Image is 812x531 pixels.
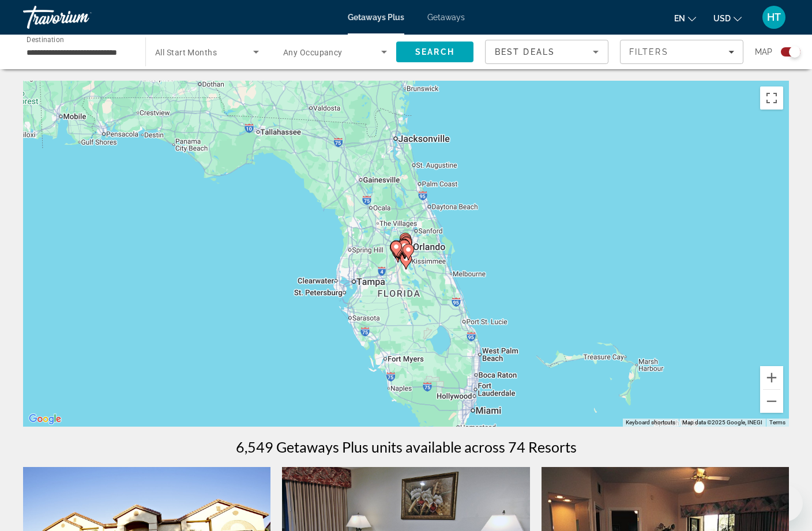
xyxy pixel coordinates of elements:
[760,390,783,413] button: Zoom out
[427,13,465,22] a: Getaways
[155,48,217,57] span: All Start Months
[760,86,783,110] button: Toggle fullscreen view
[682,419,762,425] span: Map data ©2025 Google, INEGI
[713,10,742,27] button: Change currency
[27,35,64,43] span: Destination
[283,48,343,57] span: Any Occupancy
[769,419,785,425] a: Terms (opens in new tab)
[415,47,454,57] span: Search
[759,5,789,29] button: User Menu
[674,14,685,23] span: en
[396,42,473,62] button: Search
[767,12,781,23] span: HT
[26,412,64,427] a: Open this area in Google Maps (opens a new window)
[620,40,743,64] button: Filters
[713,14,731,23] span: USD
[23,2,138,32] a: Travorium
[766,485,803,522] iframe: Button to launch messaging window
[629,47,668,57] span: Filters
[674,10,696,27] button: Change language
[626,419,675,427] button: Keyboard shortcuts
[755,44,772,60] span: Map
[236,438,577,455] h1: 6,549 Getaways Plus units available across 74 Resorts
[348,13,404,22] a: Getaways Plus
[27,46,130,59] input: Select destination
[495,47,555,57] span: Best Deals
[26,412,64,427] img: Google
[495,45,599,59] mat-select: Sort by
[760,366,783,389] button: Zoom in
